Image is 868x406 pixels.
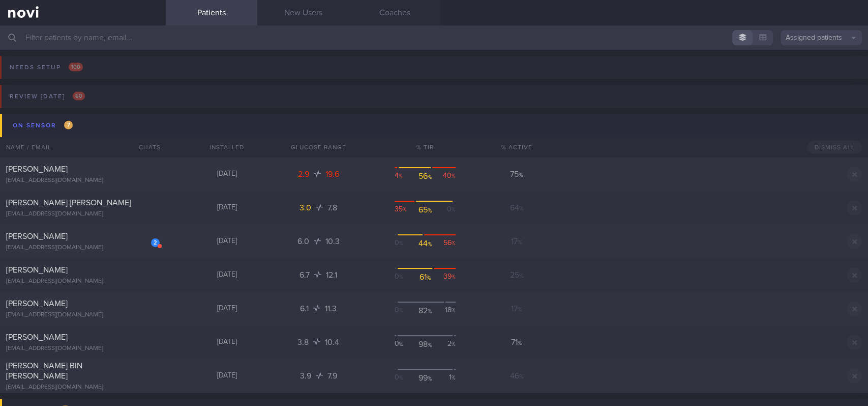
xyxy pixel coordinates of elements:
div: 46 [486,371,547,381]
div: [EMAIL_ADDRESS][DOMAIN_NAME] [6,210,160,218]
span: 12.1 [326,271,337,279]
button: Dismiss All [807,141,862,154]
span: [PERSON_NAME] [6,300,68,308]
div: [DATE] [181,270,273,280]
div: 0 [395,373,413,383]
div: 17 [486,236,547,247]
div: 56 [437,238,456,249]
span: [PERSON_NAME] BIN [PERSON_NAME] [6,362,82,380]
sub: % [427,275,431,281]
sub: % [518,340,522,346]
sub: % [452,342,456,347]
sub: % [519,273,524,279]
div: 18 [437,306,456,316]
sub: % [452,275,456,280]
div: 99 [416,373,435,383]
sub: % [399,308,403,313]
div: 17 [486,304,547,314]
div: Chats [125,137,166,157]
span: 7.8 [327,204,337,212]
span: [PERSON_NAME] [6,165,68,173]
div: 39 [437,272,456,282]
div: [EMAIL_ADDRESS][DOMAIN_NAME] [6,311,160,319]
sub: % [399,342,403,347]
span: [PERSON_NAME] [PERSON_NAME] [6,199,131,207]
div: 0 [395,306,413,316]
div: 0 [395,238,413,249]
div: [EMAIL_ADDRESS][DOMAIN_NAME] [6,278,160,285]
span: 3.9 [300,372,313,380]
div: Glucose Range [273,137,364,157]
span: 7.9 [327,372,337,380]
div: 0 [395,272,413,282]
sub: % [452,375,456,381]
sub: % [519,374,524,380]
div: [DATE] [181,338,273,347]
span: 10.4 [325,338,339,346]
sub: % [518,239,522,246]
span: [PERSON_NAME] [6,333,68,341]
sub: % [452,174,456,179]
sub: % [399,275,403,280]
div: [EMAIL_ADDRESS][DOMAIN_NAME] [6,345,160,353]
div: 56 [416,171,435,181]
div: [EMAIL_ADDRESS][DOMAIN_NAME] [6,384,160,391]
sub: % [428,309,432,315]
div: 71 [486,337,547,347]
div: 98 [416,339,435,349]
div: 4 [395,171,413,181]
div: [EMAIL_ADDRESS][DOMAIN_NAME] [6,244,160,252]
div: [DATE] [181,203,273,212]
div: 25 [486,270,547,280]
div: 0 [437,205,456,215]
div: 64 [486,203,547,213]
span: 6.7 [300,271,312,279]
div: 61 [416,272,435,282]
div: % TIR [364,137,486,157]
sub: % [428,241,432,248]
div: 65 [416,205,435,215]
span: 19.6 [325,170,339,178]
div: Review [DATE] [7,90,87,103]
span: 100 [69,63,83,71]
span: 2.9 [298,170,311,178]
sub: % [428,208,432,214]
div: 35 [395,205,413,215]
span: 6.1 [300,305,311,313]
div: [DATE] [181,237,273,246]
span: [PERSON_NAME] [6,266,68,274]
div: Installed [181,137,273,157]
div: 44 [416,238,435,249]
sub: % [519,206,524,212]
div: 2 [437,339,456,349]
sub: % [452,308,456,313]
sub: % [403,207,407,212]
div: On sensor [10,119,75,132]
sub: % [428,342,432,348]
div: 0 [395,339,413,349]
span: 3.8 [297,338,311,346]
div: 75 [486,169,547,179]
sub: % [519,172,523,178]
sub: % [428,376,432,382]
span: 60 [73,92,85,100]
span: 7 [64,121,73,129]
span: 11.3 [325,305,337,313]
div: [DATE] [181,304,273,313]
sub: % [399,241,403,246]
sub: % [452,241,456,246]
span: 3.0 [300,204,313,212]
sub: % [399,174,403,179]
sub: % [428,174,432,180]
button: Assigned patients [781,30,862,45]
sub: % [452,207,456,212]
sub: % [518,307,522,313]
sub: % [399,375,403,381]
div: % Active [486,137,547,157]
div: [DATE] [181,170,273,179]
span: 10.3 [325,237,340,246]
div: 82 [416,306,435,316]
div: [EMAIL_ADDRESS][DOMAIN_NAME] [6,177,160,184]
div: 1 [437,373,456,383]
div: 2 [151,238,160,247]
